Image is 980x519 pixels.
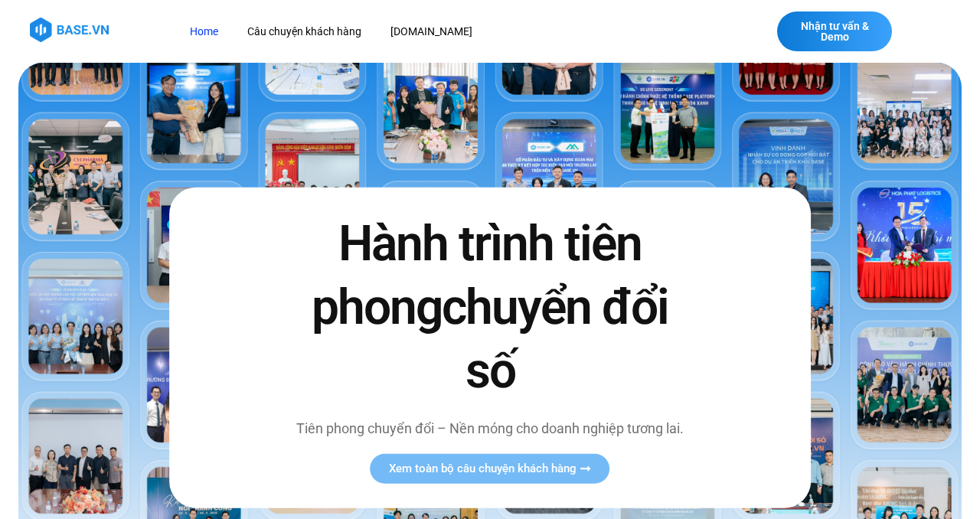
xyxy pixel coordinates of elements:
[442,279,668,400] span: chuyển đổi số
[371,454,610,484] a: Xem toàn bộ câu chuyện khách hàng
[379,18,484,46] a: [DOMAIN_NAME]
[389,463,577,475] span: Xem toàn bộ câu chuyện khách hàng
[777,11,892,51] a: Nhận tư vấn & Demo
[236,18,373,46] a: Câu chuyện khách hàng
[287,418,693,439] p: Tiên phong chuyển đổi – Nền móng cho doanh nghiệp tương lai.
[287,211,693,403] h2: Hành trình tiên phong
[178,18,230,46] a: Home
[792,21,877,42] span: Nhận tư vấn & Demo
[178,18,699,46] nav: Menu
